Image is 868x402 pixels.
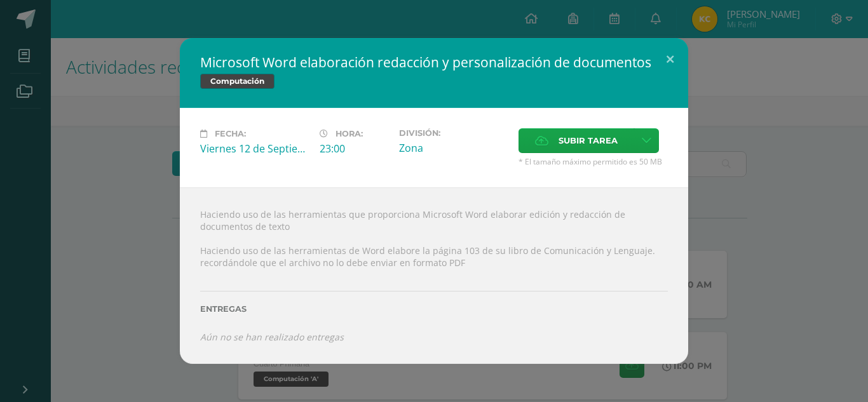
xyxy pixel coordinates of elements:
div: Viernes 12 de Septiembre [200,142,309,156]
span: Hora: [336,129,363,138]
label: Entregas [200,304,668,314]
div: 23:00 [320,142,389,156]
span: Computación [200,74,275,89]
h2: Microsoft Word elaboración redacción y personalización de documentos [200,53,668,71]
div: Zona [399,141,508,155]
span: * El tamaño máximo permitido es 50 MB [519,156,668,167]
button: Close (Esc) [652,38,688,81]
span: Fecha: [215,129,246,138]
label: División: [399,128,508,138]
i: Aún no se han realizado entregas [200,331,344,343]
div: Haciendo uso de las herramientas que proporciona Microsoft Word elaborar edición y redacción de d... [180,187,688,364]
span: Subir tarea [559,129,618,152]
